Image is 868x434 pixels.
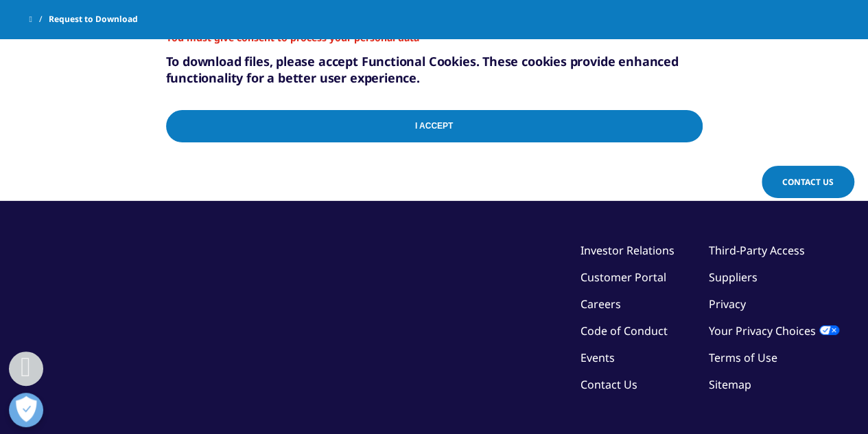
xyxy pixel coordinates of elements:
span: Contact Us [782,176,834,188]
a: Investor Relations [580,243,675,258]
input: I Accept [166,110,703,142]
a: Third-Party Access [709,243,805,258]
h5: To download files, please accept Functional Cookies. These cookies provide enhanced functionality... [166,53,703,86]
a: Your Privacy Choices [709,323,839,338]
a: Terms of Use [709,350,777,365]
a: Contact Us [762,166,854,198]
a: Suppliers [709,270,758,285]
a: Customer Portal [580,270,666,285]
a: Careers [580,296,621,312]
button: Open Preferences [9,393,43,427]
span: Request to Download [49,7,138,32]
a: Sitemap [709,377,751,392]
a: Privacy [709,296,746,312]
a: Code of Conduct [580,323,668,338]
a: Events [580,350,615,365]
a: Contact Us [580,377,637,392]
